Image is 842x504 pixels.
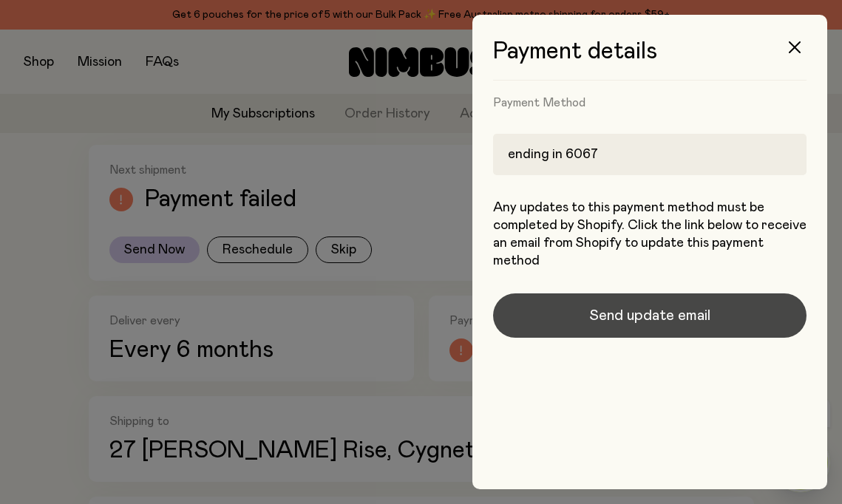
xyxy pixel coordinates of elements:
[589,305,710,326] span: Send update email
[493,95,807,110] h4: Payment Method
[493,38,807,81] h3: Payment details
[493,134,807,175] div: ending in 6067
[493,293,807,338] button: Send update email
[493,199,807,270] p: Any updates to this payment method must be completed by Shopify. Click the link below to receive ...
